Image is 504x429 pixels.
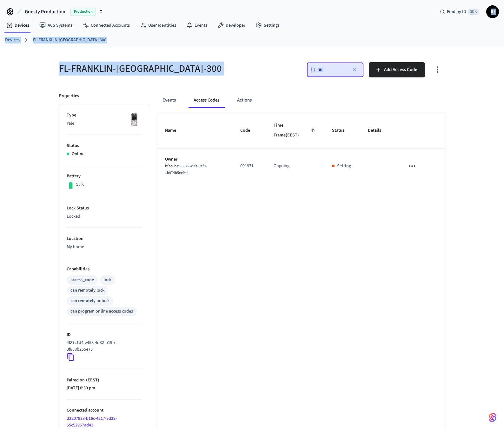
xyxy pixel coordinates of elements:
[67,340,140,353] p: 4f87c1d4-e458-4d32-b19b-3f858b255e75
[72,151,84,157] p: Online
[25,8,65,16] span: Guesty Production
[274,121,317,141] span: Time Frame(EEST)
[67,244,142,250] p: My home
[67,120,142,127] p: Yale
[67,385,142,392] p: [DATE] 8:30 pm
[67,377,142,384] p: Paired on
[76,181,84,188] p: 98%
[489,412,496,423] img: SeamLogoGradient.69752ec5.svg
[67,266,142,273] p: Capabilities
[77,20,135,31] a: Connected Accounts
[181,20,212,31] a: Events
[468,9,479,15] span: ⌘ K
[67,173,142,180] p: Battery
[157,93,445,108] div: ant example
[67,213,142,220] p: Locked
[34,20,77,31] a: ACS Systems
[67,407,142,414] p: Connected account
[332,126,353,135] span: Status
[59,62,248,75] h5: FL-FRANKLIN-[GEOGRAPHIC_DATA]-300
[67,205,142,212] p: Lock Status
[67,142,142,149] p: Status
[67,332,142,338] p: ID
[85,377,99,383] span: ( EEST )
[337,163,351,169] p: Setting
[5,37,20,43] a: Devices
[70,287,104,294] div: can remotely lock
[67,415,117,428] a: d2207933-b16c-4217-9d22-65c52967ad43
[240,126,258,135] span: Code
[67,235,142,242] p: Location
[447,9,466,15] span: Find by ID
[135,20,181,31] a: User Identities
[165,163,207,175] span: bfac6be9-8325-49fe-9ef0-1b974b5ee944
[486,5,499,18] button: RI
[126,112,142,128] img: Yale Assure Touchscreen Wifi Smart Lock, Satin Nickel, Front
[59,93,79,99] p: Properties
[1,20,34,31] a: Devices
[165,156,225,163] p: Owner
[70,308,133,315] div: can program online access codes
[384,66,417,74] span: Add Access Code
[232,93,257,108] button: Actions
[103,277,111,283] div: lock
[157,93,181,108] button: Events
[157,113,445,184] table: sticky table
[240,163,258,169] p: 091971
[212,20,250,31] a: Developer
[369,62,425,77] button: Add Access Code
[33,37,106,43] a: FL-FRANKLIN-[GEOGRAPHIC_DATA]-300
[368,126,389,135] span: Details
[70,8,96,16] span: Production
[266,148,324,184] td: Ongoing
[250,20,285,31] a: Settings
[165,126,184,135] span: Name
[189,93,224,108] button: Access Codes
[67,112,142,119] p: Type
[70,298,109,304] div: can remotely unlock
[70,277,94,283] div: access_code
[487,6,498,17] span: RI
[435,6,484,17] div: Find by ID⌘ K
